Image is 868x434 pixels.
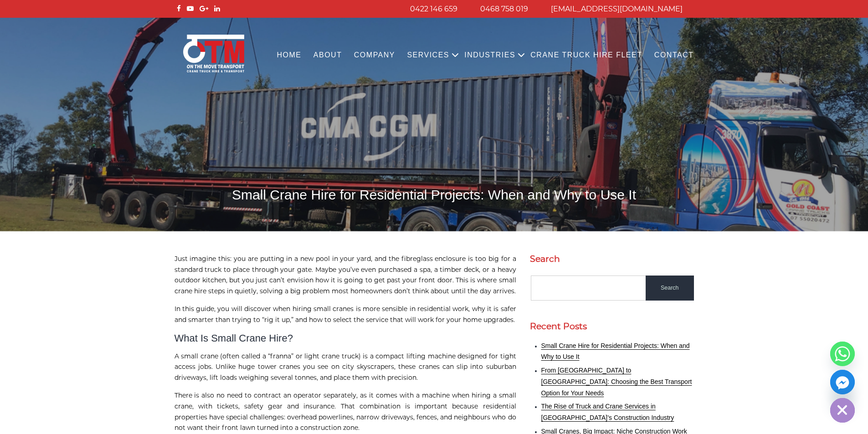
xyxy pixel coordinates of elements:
a: [EMAIL_ADDRESS][DOMAIN_NAME] [551,5,683,13]
h2: Recent Posts [530,321,694,332]
p: A small crane (often called a “franna” or light crane truck) is a compact lifting machine designe... [175,351,516,383]
a: Facebook_Messenger [830,370,855,394]
a: Crane Truck Hire Fleet [524,43,648,68]
a: Whatsapp [830,342,855,366]
p: In this guide, you will discover when hiring small cranes is more sensible in residential work, w... [175,304,516,326]
a: From [GEOGRAPHIC_DATA] to [GEOGRAPHIC_DATA]: Choosing the Best Transport Option for Your Needs [541,367,692,397]
a: 0422 146 659 [410,5,457,13]
a: The Rise of Truck and Crane Services in [GEOGRAPHIC_DATA]’s Construction Industry [541,403,674,421]
a: Industries [458,43,521,68]
a: Services [401,43,455,68]
p: There is also no need to contract an operator separately, as it comes with a machine when hiring ... [175,390,516,434]
input: Search [646,276,694,301]
a: COMPANY [348,43,401,68]
p: Just imagine this: you are putting in a new pool in your yard, and the fibreglass enclosure is to... [175,254,516,297]
a: 0468 758 019 [480,5,528,13]
a: Home [271,43,307,68]
h1: Small Crane Hire for Residential Projects: When and Why to Use It [175,186,694,204]
h2: Search [530,254,694,264]
a: Contact [648,43,700,68]
a: Small Crane Hire for Residential Projects: When and Why to Use It [541,342,690,361]
a: About [308,43,348,68]
h2: What Is Small Crane Hire? [175,332,516,344]
img: Otmtransport [181,34,246,73]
